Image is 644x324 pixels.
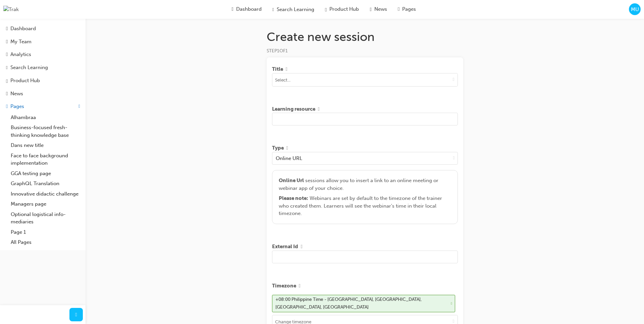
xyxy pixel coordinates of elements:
div: Product Hub [10,77,40,85]
span: people-icon [6,39,8,45]
span: pages-icon [398,5,399,13]
img: Trak [3,6,19,13]
span: down-icon [453,318,454,324]
span: search-icon [272,5,274,13]
button: Pages [3,101,83,112]
span: External Id [272,243,298,251]
button: Show info [283,65,290,73]
div: Pages [10,103,24,110]
a: Business-focused fresh-thinking knowledge base [8,122,83,140]
span: info-icon [318,106,320,112]
button: toggle menu [450,73,458,86]
a: GGA testing page [8,168,83,179]
a: Innovative didactic challenge [8,189,83,199]
div: Online URL [276,154,302,162]
span: down-icon [453,154,455,162]
button: Show info [296,282,303,290]
a: Dashboard [3,23,83,35]
span: news-icon [370,5,371,13]
button: DashboardMy TeamAnalyticsSearch LearningProduct HubNews [3,21,83,101]
span: MU [631,6,639,13]
div: Dashboard [10,25,36,33]
span: guage-icon [6,25,8,32]
span: up-icon [78,103,80,110]
span: Learning resource [272,105,315,113]
span: search-icon [6,64,8,70]
button: Show info [284,144,291,152]
div: sessions allow you to insert a link to an online meeting or webinar app of your choice. [279,177,451,217]
a: News [3,88,83,100]
a: pages-iconPages [392,3,421,16]
input: Select... [272,73,458,86]
a: All Pages [8,237,83,248]
a: Alhambraa [8,112,83,123]
span: Timezone [272,282,296,290]
div: Analytics [10,51,31,58]
div: +08:00 Philippine Time - [GEOGRAPHIC_DATA], [GEOGRAPHIC_DATA], [GEOGRAPHIC_DATA], [GEOGRAPHIC_DATA] [275,296,448,311]
a: Managers page [8,199,83,209]
span: Dashboard [236,5,262,13]
span: info-icon [286,145,288,151]
a: search-iconSearch Learning [267,3,320,16]
span: Pages [402,5,416,13]
span: Product Hub [329,5,359,13]
a: Page 1 [8,227,83,237]
a: Face to face background implementation [8,151,83,168]
span: info-icon [299,283,301,289]
span: Online Url [279,177,304,183]
span: news-icon [6,91,8,97]
div: Search Learning [10,64,48,71]
a: Product Hub [3,75,83,87]
a: Search Learning [3,62,83,74]
span: Title [272,65,283,73]
span: down-icon [453,76,454,82]
button: Show info [298,243,305,251]
h1: Create new session [267,30,463,44]
a: Analytics [3,49,83,60]
span: cross-icon [451,302,452,305]
span: guage-icon [232,5,233,13]
span: car-icon [6,77,8,84]
span: Please note : [279,195,308,201]
span: News [374,5,387,13]
span: prev-icon [75,311,77,319]
a: Optional logistical info-mediaries [8,209,83,227]
span: pages-icon [6,103,8,109]
button: Show info [315,105,322,113]
div: News [10,90,23,98]
button: MU [629,3,641,15]
div: Webinars are set by default to the timezone of the trainer who created them. Learners will see th... [279,195,451,217]
a: GraphQL Translation [8,178,83,189]
a: guage-iconDashboard [226,3,267,16]
span: Type [272,144,284,152]
a: car-iconProduct Hub [320,3,364,16]
span: chart-icon [6,51,8,57]
a: My Team [3,36,83,48]
a: Dans new title [8,140,83,151]
span: STEP 1 OF 1 [267,48,288,54]
span: Search Learning [277,6,314,13]
span: info-icon [301,244,303,250]
div: My Team [10,38,32,46]
a: news-iconNews [364,3,392,16]
span: info-icon [286,66,287,72]
span: car-icon [325,5,327,13]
